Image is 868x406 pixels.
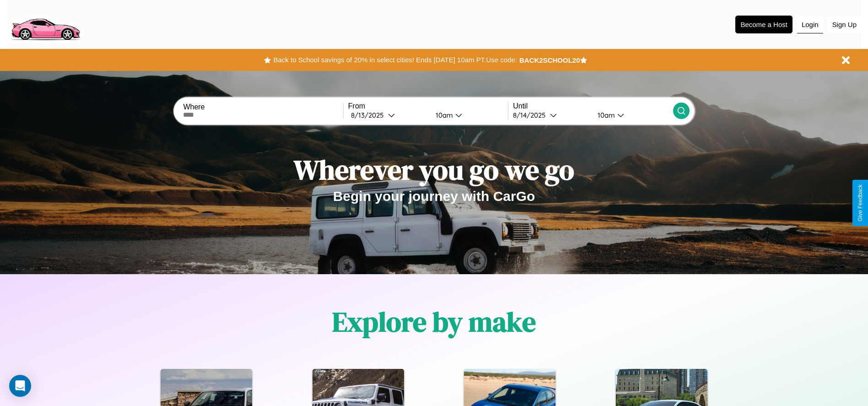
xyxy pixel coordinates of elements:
button: 8/13/2025 [348,110,428,120]
button: Sign Up [828,16,861,33]
button: 10am [590,110,673,120]
button: Login [797,16,823,33]
button: 10am [428,110,508,120]
div: 10am [431,111,455,119]
img: logo [7,5,84,43]
button: Back to School savings of 20% in select cities! Ends [DATE] 10am PT.Use code: [271,54,519,66]
div: 10am [593,111,617,119]
button: Become a Host [735,16,793,33]
h1: Explore by make [332,303,536,341]
label: Until [513,102,673,110]
div: 8 / 14 / 2025 [513,111,550,119]
div: Open Intercom Messenger [9,375,31,397]
div: 8 / 13 / 2025 [351,111,388,119]
b: BACK2SCHOOL20 [519,56,580,64]
label: From [348,102,508,110]
label: Where [183,103,343,111]
div: Give Feedback [857,184,863,222]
